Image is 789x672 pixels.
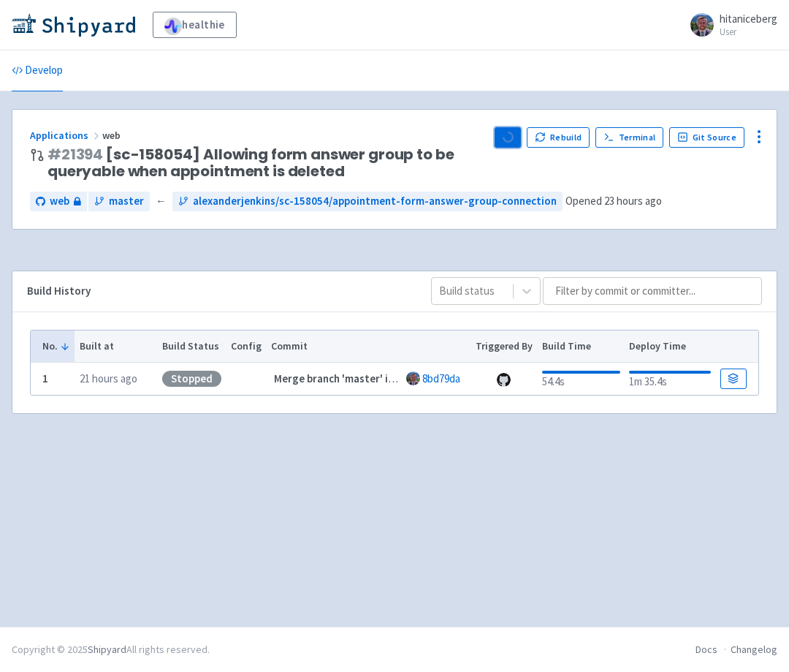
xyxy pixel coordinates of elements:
a: Shipyard [88,643,126,656]
th: Commit [266,331,470,363]
a: hitaniceberg User [682,13,777,37]
button: Loading [495,127,521,148]
a: alexanderjenkins/sc-158054/appointment-form-answer-group-connection [172,192,563,211]
th: Triggered By [470,331,537,363]
span: alexanderjenkins/sc-158054/appointment-form-answer-group-connection [193,193,557,210]
input: Filter by commit or committer... [543,277,762,305]
button: No. [42,339,70,354]
span: master [109,193,144,210]
strong: Merge branch 'master' into alexanderjenkins/sc-158054/appointment-form-answer-group-connection [274,371,771,385]
time: 23 hours ago [604,194,662,208]
img: Shipyard logo [12,13,135,37]
a: Develop [12,50,63,91]
b: 1 [42,371,48,385]
span: hitaniceberg [720,12,777,26]
a: #21394 [47,144,103,165]
time: 21 hours ago [80,371,137,385]
th: Built at [75,331,158,363]
a: master [88,192,150,211]
a: Terminal [595,127,663,148]
div: 54.4s [542,368,620,390]
th: Config [226,331,267,363]
a: Changelog [731,643,777,656]
a: Build Details [720,369,747,389]
small: User [720,27,777,37]
div: 1m 35.4s [629,368,711,390]
span: Opened [565,194,662,208]
div: Build History [27,283,408,300]
a: Git Source [669,127,744,148]
a: 8bd79da [422,371,460,385]
span: web [102,129,123,142]
th: Build Status [158,331,226,363]
th: Deploy Time [625,331,715,363]
a: healthie [153,12,237,38]
a: web [30,192,87,211]
div: Stopped [162,371,221,387]
a: Docs [695,643,717,656]
a: Applications [30,129,102,142]
span: ← [156,193,167,210]
button: Rebuild [527,127,590,148]
div: Copyright © 2025 All rights reserved. [12,642,210,657]
span: [sc-158054] Allowing form answer group to be queryable when appointment is deleted [47,146,483,180]
span: web [50,193,69,210]
th: Build Time [537,331,625,363]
